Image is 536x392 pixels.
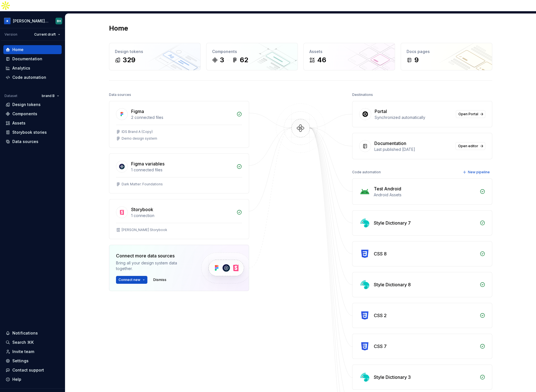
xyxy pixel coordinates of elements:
a: Documentation [3,54,62,63]
a: Data sources [3,137,62,146]
span: Open editor [458,144,478,148]
div: Notifications [12,330,38,336]
button: Connect new [116,276,147,284]
div: Figma variables [131,160,164,167]
div: Connect more data sources [116,252,192,259]
div: Destinations [352,91,373,99]
div: [PERSON_NAME] Storybook [122,228,167,232]
div: 46 [317,56,326,64]
div: Data sources [109,91,131,99]
a: Figma variables1 connected filesDark Matter: Foundations [109,153,249,193]
div: Design tokens [115,49,195,54]
span: Connect new [119,278,140,282]
div: Portal [375,108,387,115]
span: Current draft [34,32,56,37]
span: Dismiss [153,278,166,282]
a: Components362 [206,43,298,70]
h2: Home [109,24,128,33]
button: Help [3,375,62,384]
div: Analytics [12,65,30,71]
div: CSS 2 [374,312,387,319]
div: 62 [240,56,248,64]
div: 3 [220,56,224,64]
div: CSS 8 [374,250,387,257]
div: Dark Matter: Foundations [122,182,163,186]
a: Home [3,45,62,54]
div: Dataset [4,94,17,98]
div: Storybook stories [12,130,47,135]
div: Help [12,377,21,382]
div: 9 [414,56,419,64]
div: Components [212,49,292,54]
div: Assets [12,120,25,126]
button: New pipeline [461,168,492,176]
div: Synchronized automatically [375,115,453,120]
div: Version [4,32,17,37]
div: Settings [12,358,29,364]
a: Figma2 connected filesIDS Brand A (Copy)Demo design system [109,101,249,148]
div: Home [12,47,24,52]
div: Code automation [12,75,46,80]
div: Storybook [131,206,153,213]
a: Analytics [3,64,62,73]
a: Open editor [456,142,485,150]
img: 049812b6-2877-400d-9dc9-987621144c16.png [4,18,11,24]
div: Search ⌘K [12,340,34,345]
a: Open Portal [456,110,485,118]
div: IDS Brand A (Copy) [122,130,153,134]
a: Code automation [3,73,62,82]
div: 1 connected files [131,167,233,173]
a: Assets46 [303,43,395,70]
a: Assets [3,119,62,128]
button: [PERSON_NAME] Design SystemBH [1,15,64,27]
a: Storybook1 connection[PERSON_NAME] Storybook [109,199,249,239]
div: 329 [123,56,135,64]
div: Assets [309,49,389,54]
button: Notifications [3,329,62,338]
div: Documentation [374,140,406,147]
div: Style Dictionary 3 [374,374,411,381]
a: Design tokens [3,100,62,109]
button: brand B [39,92,62,100]
div: Figma [131,108,144,115]
div: Bring all your design system data together. [116,260,192,271]
div: Style Dictionary 8 [374,281,411,288]
a: Settings [3,356,62,365]
span: Open Portal [458,112,478,116]
div: Data sources [12,139,38,144]
div: 2 connected files [131,115,233,120]
div: Code automation [352,168,381,176]
div: Demo design system [122,136,157,141]
button: Current draft [32,31,63,38]
div: Design tokens [12,102,41,107]
div: Components [12,111,37,117]
div: Contact support [12,367,44,373]
a: Design tokens329 [109,43,201,70]
a: Invite team [3,347,62,356]
a: Docs pages9 [401,43,492,70]
a: Components [3,109,62,118]
a: Storybook stories [3,128,62,137]
div: Android Assets [374,192,476,198]
button: Contact support [3,366,62,375]
div: [PERSON_NAME] Design System [13,18,49,24]
span: New pipeline [468,170,490,174]
button: Search ⌘K [3,338,62,347]
button: Dismiss [151,276,169,284]
div: 1 connection [131,213,233,218]
div: CSS 7 [374,343,387,350]
div: Last published [DATE] [374,147,452,152]
div: Documentation [12,56,42,62]
div: Test Android [374,185,401,192]
div: Invite team [12,349,34,354]
div: Docs pages [407,49,486,54]
div: Style Dictionary 7 [374,220,411,226]
div: BH [57,19,61,23]
span: brand B [42,94,55,98]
